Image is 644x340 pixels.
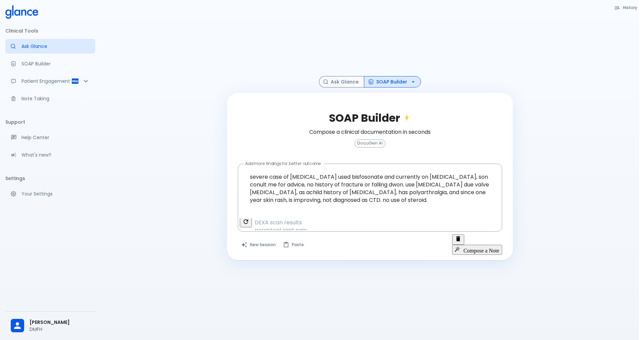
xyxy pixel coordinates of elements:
p: DMFH [30,326,90,333]
li: Settings [5,170,95,186]
button: SOAP Builder [364,76,421,88]
label: Add more findings for better outcome [245,161,321,166]
h2: SOAP Builder [329,112,411,124]
button: Ask Glance [319,76,364,88]
button: Clear [452,234,464,244]
button: Clears all inputs and results. [238,234,280,255]
button: History [611,3,641,12]
a: Docugen: Compose a clinical documentation in seconds [5,56,95,71]
p: What's new? [21,152,90,158]
p: Your Settings [21,190,90,197]
div: Patient Reports & Referrals [5,74,95,89]
p: SOAP Builder [21,60,90,67]
p: Ask Glance [21,43,90,50]
button: Refresh suggestions [240,217,252,227]
p: Note Taking [21,95,90,102]
p: Help Center [21,134,90,141]
a: Moramiz: Find ICD10AM codes instantly [5,39,95,54]
textarea: severe case of [MEDICAL_DATA] used bisfosonate and currently on [MEDICAL_DATA], son conult me for... [243,166,497,218]
li: Support [5,114,95,130]
p: Patient Engagement [21,78,71,84]
button: Compose a Note [452,245,502,255]
a: Advanced note-taking [5,91,95,106]
span: DocuGen AI [355,141,385,146]
span: DEXA scan results [255,219,302,226]
a: Manage your settings [5,186,95,201]
a: Get help from our support team [5,130,95,145]
li: Clinical Tools [5,23,95,39]
h6: Compose a clinical documentation in seconds [309,127,431,137]
div: Recent updates and feature releases [5,148,95,162]
button: Paste from clipboard [280,234,308,255]
span: [PERSON_NAME] [30,319,90,326]
span: persistent joint pain [255,226,307,234]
